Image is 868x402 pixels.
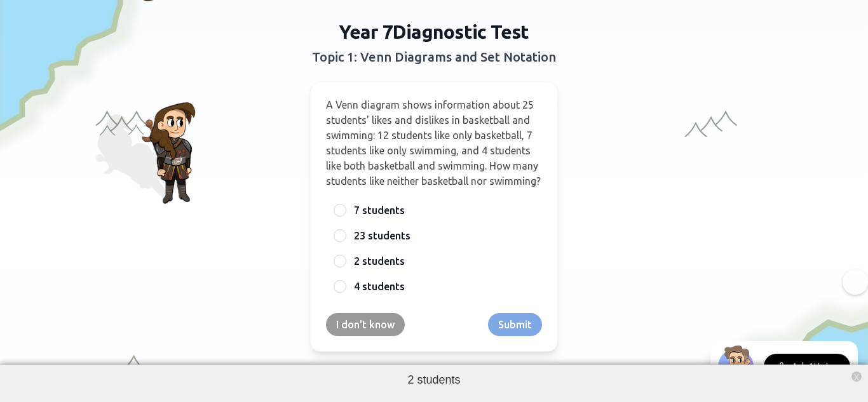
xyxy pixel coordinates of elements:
[200,48,668,66] h2: Topic 1: Venn Diagrams and Set Notation
[764,354,850,379] button: Ask AI tutor
[354,228,410,243] span: 23 students
[851,372,862,382] div: Close Toolbar
[354,279,405,294] span: 4 students
[354,253,405,269] span: 2 students
[200,20,668,43] h1: Year 7 Diagnostic Test
[354,203,405,218] span: 7 students
[326,313,405,336] button: I don't know
[326,99,541,187] span: A Venn diagram shows information about 25 students' likes and dislikes in basketball and swimming...
[715,344,756,384] img: North
[407,372,460,391] div: 2 students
